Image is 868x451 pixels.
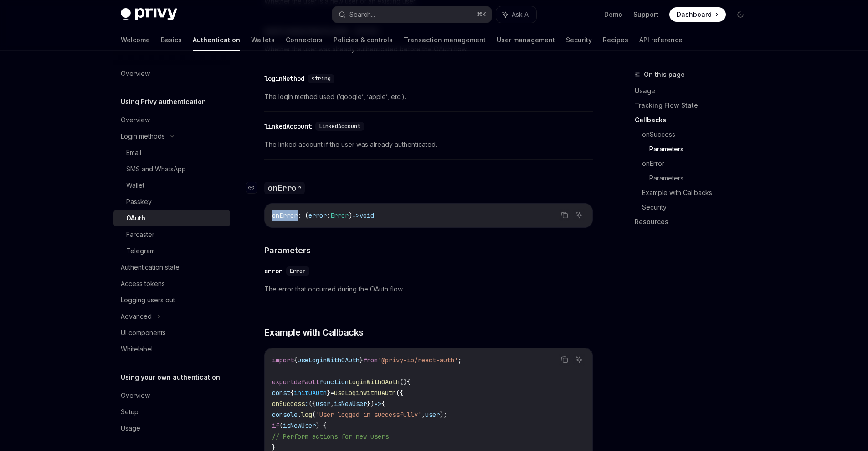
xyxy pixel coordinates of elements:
div: Telegram [126,246,155,256]
span: { [290,389,294,397]
button: Ask AI [573,209,585,221]
a: Demo [604,10,622,19]
div: Passkey [126,196,152,207]
span: ); [440,411,447,419]
div: error [264,266,282,276]
span: } [360,356,363,364]
a: Authentication [193,29,240,51]
a: Wallet [113,177,230,194]
span: // Perform actions for new users [272,432,389,441]
a: OAuth [113,210,230,226]
button: Copy the contents from the code block [559,354,570,366]
div: Logging users out [121,295,175,306]
button: Search...⌘K [332,6,492,23]
span: ) { [316,421,327,430]
div: Authentication state [121,262,180,273]
div: Setup [121,406,139,417]
img: dark logo [121,8,177,21]
span: On this page [644,69,685,80]
span: LoginWithOAuth [349,378,400,386]
a: Usage [635,84,755,98]
a: Resources [635,215,755,229]
span: ({ [396,389,403,397]
h5: Using your own authentication [121,372,220,383]
span: => [352,211,360,220]
span: string [312,75,331,82]
a: Overview [113,65,230,82]
span: onSuccess [272,400,305,408]
span: '@privy-io/react-auth' [378,356,458,364]
span: Dashboard [677,10,712,19]
a: Support [633,10,658,19]
a: Overview [113,112,230,128]
div: Whitelabel [121,344,153,355]
code: onError [264,182,305,194]
div: Email [126,147,141,158]
button: Copy the contents from the code block [559,209,570,221]
span: }) [367,400,374,408]
span: user [316,400,330,408]
a: Basics [161,29,182,51]
div: Search... [349,9,375,20]
span: = [330,389,334,397]
a: Authentication state [113,259,230,276]
span: : ( [298,211,308,220]
div: UI components [121,327,166,338]
span: } [327,389,330,397]
a: Policies & controls [334,29,393,51]
a: Welcome [121,29,150,51]
a: Connectors [286,29,323,51]
span: import [272,356,294,364]
span: { [381,400,385,408]
span: ) [349,211,352,220]
span: const [272,389,290,397]
span: onError [272,211,298,220]
button: Ask AI [496,6,536,23]
a: Passkey [113,194,230,210]
a: Logging users out [113,292,230,308]
span: function [319,378,349,386]
span: , [330,400,334,408]
span: : [305,400,308,408]
div: Overview [121,115,150,125]
span: ( [279,421,283,430]
a: Tracking Flow State [635,98,755,113]
span: : [327,211,330,220]
span: The linked account if the user was already authenticated. [264,139,593,150]
span: Parameters [264,244,311,256]
span: from [363,356,378,364]
a: User management [497,29,555,51]
span: void [360,211,374,220]
span: initOAuth [294,389,327,397]
a: Telegram [113,243,230,259]
span: { [294,356,298,364]
button: Toggle dark mode [733,7,748,22]
div: Usage [121,423,140,434]
span: ; [458,356,462,364]
span: The error that occurred during the OAuth flow. [264,284,593,295]
div: linkedAccount [264,122,312,131]
div: SMS and WhatsApp [126,164,186,175]
a: Overview [113,387,230,404]
span: LinkedAccount [319,123,360,130]
a: Email [113,145,230,161]
a: Security [566,29,592,51]
a: API reference [639,29,683,51]
span: ({ [308,400,316,408]
span: 'User logged in successfully' [316,411,421,419]
div: loginMethod [264,74,304,83]
span: { [407,378,411,386]
div: OAuth [126,213,145,224]
a: Usage [113,420,230,436]
span: () [400,378,407,386]
a: Recipes [603,29,628,51]
span: log [301,411,312,419]
a: Parameters [649,142,755,156]
a: Wallets [251,29,275,51]
span: Ask AI [512,10,530,19]
span: useLoginWithOAuth [334,389,396,397]
span: isNewUser [334,400,367,408]
span: default [294,378,319,386]
span: Error [290,267,306,275]
span: if [272,421,279,430]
